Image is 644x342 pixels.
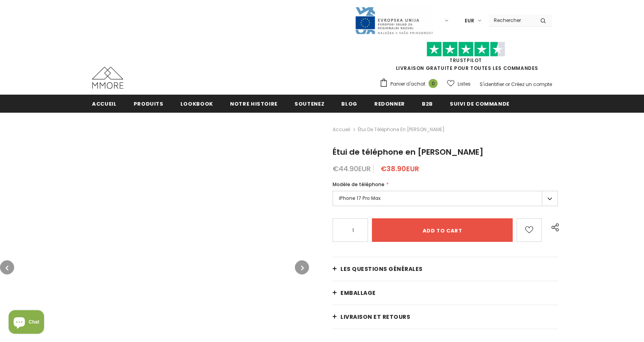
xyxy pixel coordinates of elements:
[427,42,505,57] img: Faites confiance aux étoiles pilotes
[422,95,433,112] a: B2B
[333,146,484,157] span: Étui de téléphone en [PERSON_NAME]
[333,191,558,206] label: iPhone 17 Pro Max
[390,80,425,88] span: Panier d'achat
[458,80,471,88] span: Listes
[333,305,558,329] a: Livraison et retours
[379,78,442,90] a: Panier d'achat 0
[489,15,534,26] input: Search Site
[180,100,213,108] span: Lookbook
[449,57,482,64] a: TrustPilot
[450,95,510,112] a: Suivi de commande
[92,67,123,89] img: Cas MMORE
[340,265,423,273] span: Les questions générales
[422,100,433,108] span: B2B
[134,95,164,112] a: Produits
[379,45,552,71] span: LIVRAISON GRATUITE POUR TOUTES LES COMMANDES
[374,100,405,108] span: Redonner
[92,100,117,108] span: Accueil
[92,95,117,112] a: Accueil
[429,79,438,88] span: 0
[511,81,552,88] a: Créez un compte
[134,100,164,108] span: Produits
[355,6,433,35] img: Javni Razpis
[480,81,504,88] a: S'identifier
[333,164,371,174] span: €44.90EUR
[340,313,410,321] span: Livraison et retours
[340,289,376,297] span: EMBALLAGE
[333,257,558,281] a: Les questions générales
[333,281,558,305] a: EMBALLAGE
[465,17,474,25] span: EUR
[505,81,510,88] span: or
[294,100,324,108] span: soutenez
[230,95,278,112] a: Notre histoire
[6,310,46,336] inbox-online-store-chat: Shopify online store chat
[294,95,324,112] a: soutenez
[333,125,350,134] a: Accueil
[230,100,278,108] span: Notre histoire
[355,17,433,24] a: Javni Razpis
[341,100,357,108] span: Blog
[358,125,445,134] span: Étui de téléphone en [PERSON_NAME]
[372,218,513,242] input: Add to cart
[180,95,213,112] a: Lookbook
[381,164,419,174] span: €38.90EUR
[341,95,357,112] a: Blog
[450,100,510,108] span: Suivi de commande
[374,95,405,112] a: Redonner
[447,77,471,91] a: Listes
[333,181,385,188] span: Modèle de téléphone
